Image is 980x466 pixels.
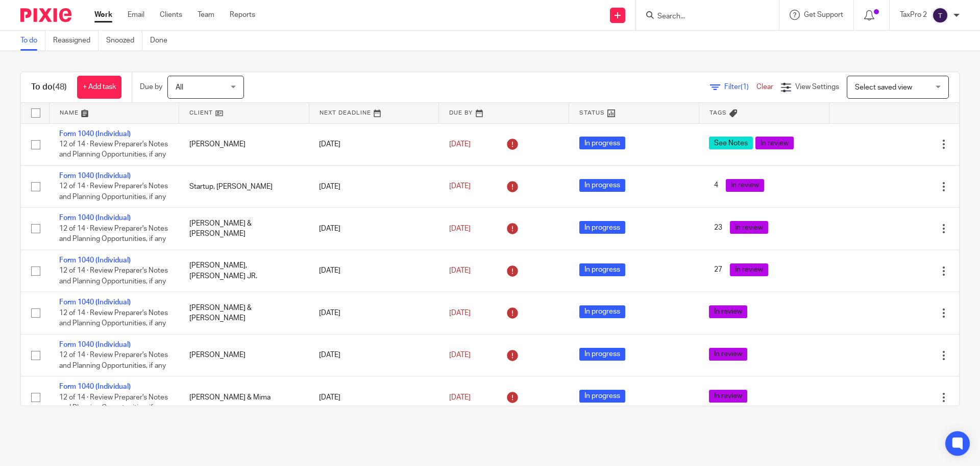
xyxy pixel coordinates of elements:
[309,376,439,418] td: [DATE]
[579,221,625,234] span: In progress
[59,172,131,180] a: Form 1040 (Individual)
[179,334,309,376] td: [PERSON_NAME]
[709,110,727,116] span: Tags
[741,83,749,91] span: (1)
[309,165,439,207] td: [DATE]
[160,10,182,20] a: Clients
[179,208,309,250] td: [PERSON_NAME] & [PERSON_NAME]
[59,225,168,243] span: 12 of 14 · Review Preparer's Notes and Planning Opportunities, if any
[309,250,439,292] td: [DATE]
[730,221,768,234] span: In review
[106,31,142,51] a: Snoozed
[20,8,71,22] img: Pixie
[855,84,912,91] span: Select saved view
[932,7,948,24] img: svg%3E
[709,137,753,149] span: See Notes
[579,179,625,192] span: In progress
[309,208,439,250] td: [DATE]
[579,263,625,276] span: In progress
[656,12,748,21] input: Search
[709,263,727,276] span: 27
[449,183,471,190] span: [DATE]
[724,83,756,91] span: Filter
[150,31,175,51] a: Done
[176,84,183,91] span: All
[449,394,471,401] span: [DATE]
[128,10,144,20] a: Email
[579,390,625,403] span: In progress
[59,267,168,285] span: 12 of 14 · Review Preparer's Notes and Planning Opportunities, if any
[31,82,67,93] h1: To do
[900,10,927,20] p: TaxPro 2
[804,11,843,18] span: Get Support
[59,183,168,201] span: 12 of 14 · Review Preparer's Notes and Planning Opportunities, if any
[579,305,625,318] span: In progress
[449,225,471,232] span: [DATE]
[59,299,131,306] a: Form 1040 (Individual)
[579,348,625,361] span: In progress
[309,123,439,165] td: [DATE]
[726,179,764,192] span: In review
[755,137,794,149] span: In review
[59,341,131,348] a: Form 1040 (Individual)
[59,214,131,221] a: Form 1040 (Individual)
[20,31,45,51] a: To do
[709,305,747,318] span: In review
[449,309,471,317] span: [DATE]
[77,76,121,99] a: + Add task
[230,10,255,20] a: Reports
[449,141,471,148] span: [DATE]
[140,82,162,92] p: Due by
[179,292,309,334] td: [PERSON_NAME] & [PERSON_NAME]
[53,83,67,91] span: (48)
[59,383,131,390] a: Form 1040 (Individual)
[756,83,773,91] a: Clear
[59,309,168,327] span: 12 of 14 · Review Preparer's Notes and Planning Opportunities, if any
[59,351,168,369] span: 12 of 14 · Review Preparer's Notes and Planning Opportunities, if any
[94,10,112,20] a: Work
[709,221,727,234] span: 23
[59,141,168,159] span: 12 of 14 · Review Preparer's Notes and Planning Opportunities, if any
[53,31,99,51] a: Reassigned
[709,348,747,361] span: In review
[59,257,131,264] a: Form 1040 (Individual)
[179,250,309,292] td: [PERSON_NAME], [PERSON_NAME] JR.
[730,263,768,276] span: In review
[709,179,723,192] span: 4
[179,376,309,418] td: [PERSON_NAME] & Mima
[709,390,747,403] span: In review
[795,83,839,91] span: View Settings
[59,130,131,138] a: Form 1040 (Individual)
[59,394,168,412] span: 12 of 14 · Review Preparer's Notes and Planning Opportunities, if any
[309,334,439,376] td: [DATE]
[198,10,214,20] a: Team
[179,165,309,207] td: Startup, [PERSON_NAME]
[179,123,309,165] td: [PERSON_NAME]
[449,267,471,274] span: [DATE]
[309,292,439,334] td: [DATE]
[449,351,471,359] span: [DATE]
[579,137,625,149] span: In progress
